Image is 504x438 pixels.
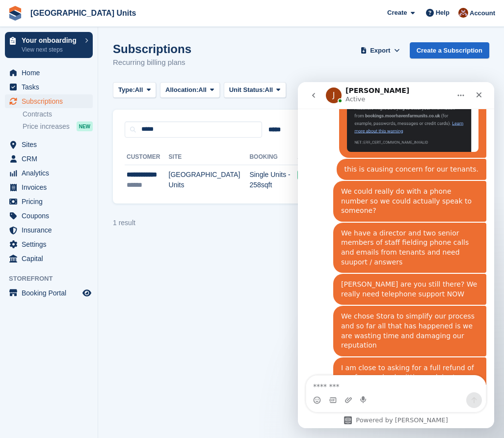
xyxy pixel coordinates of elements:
[224,82,286,98] button: Unit Status: All
[5,209,93,223] a: menu
[22,166,80,180] span: Analytics
[470,8,495,18] span: Account
[410,42,489,58] a: Create a Subscription
[229,85,265,95] span: Unit Status:
[22,66,80,80] span: Home
[23,121,93,132] a: Price increases NEW
[359,42,402,58] button: Export
[113,218,135,228] div: 1 result
[5,252,93,265] a: menu
[5,152,93,166] a: menu
[5,166,93,180] a: menu
[22,237,80,251] span: Settings
[22,152,80,166] span: CRM
[118,85,135,95] span: Type:
[81,287,93,299] a: Preview store
[23,122,70,131] span: Price increases
[5,94,93,108] a: menu
[23,110,93,119] a: Contracts
[22,45,80,54] p: View next steps
[22,252,80,265] span: Capital
[249,149,297,165] th: Booking
[198,85,207,95] span: All
[265,85,273,95] span: All
[22,138,80,151] span: Sites
[5,223,93,237] a: menu
[5,32,93,58] a: Your onboarding View next steps
[22,37,80,44] p: Your onboarding
[370,46,390,56] span: Export
[113,42,191,56] h1: Subscriptions
[22,195,80,208] span: Pricing
[125,149,169,165] th: Customer
[169,165,250,196] td: [GEOGRAPHIC_DATA] Units
[22,223,80,237] span: Insurance
[5,195,93,208] a: menu
[27,5,140,21] a: [GEOGRAPHIC_DATA] Units
[5,80,93,94] a: menu
[387,8,407,18] span: Create
[5,286,93,300] a: menu
[22,180,80,194] span: Invoices
[169,149,250,165] th: Site
[5,66,93,80] a: menu
[113,82,156,98] button: Type: All
[22,94,80,108] span: Subscriptions
[8,6,23,21] img: stora-icon-8386f47178a22dfd0bd8f6a31ec36ba5ce8667c1dd55bd0f319d3a0aa187defe.svg
[458,8,468,18] img: Laura Clinnick
[22,286,80,300] span: Booking Portal
[5,180,93,194] a: menu
[135,85,143,95] span: All
[22,80,80,94] span: Tasks
[113,57,191,68] p: Recurring billing plans
[77,121,93,131] div: NEW
[165,85,198,95] span: Allocation:
[9,274,98,284] span: Storefront
[5,237,93,251] a: menu
[160,82,220,98] button: Allocation: All
[5,138,93,151] a: menu
[249,165,297,196] td: Single Units - 258sqft
[436,8,450,18] span: Help
[22,209,80,223] span: Coupons
[298,82,494,428] iframe: Intercom live chat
